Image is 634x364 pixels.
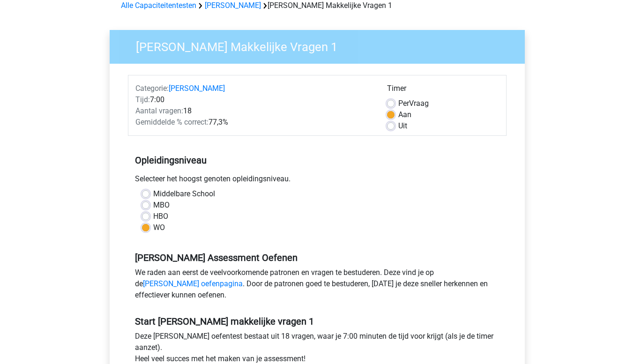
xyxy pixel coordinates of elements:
label: Middelbare School [153,188,215,200]
label: HBO [153,211,168,222]
span: Per [398,99,409,108]
span: Aantal vragen: [135,106,183,115]
h5: Opleidingsniveau [135,151,500,170]
label: Aan [398,109,411,120]
h5: Start [PERSON_NAME] makkelijke vragen 1 [135,316,500,327]
label: MBO [153,200,170,211]
h5: [PERSON_NAME] Assessment Oefenen [135,252,500,263]
label: Vraag [398,98,429,109]
div: Timer [387,83,499,98]
h3: [PERSON_NAME] Makkelijke Vragen 1 [125,36,518,54]
div: We raden aan eerst de veelvoorkomende patronen en vragen te bestuderen. Deze vind je op de . Door... [128,267,507,305]
div: 77,3% [128,117,380,128]
a: [PERSON_NAME] [205,1,261,10]
div: Selecteer het hoogst genoten opleidingsniveau. [128,173,507,188]
span: Categorie: [135,84,169,93]
a: Alle Capaciteitentesten [121,1,196,10]
div: 7:00 [128,94,380,105]
a: [PERSON_NAME] [169,84,225,93]
label: WO [153,222,165,233]
span: Tijd: [135,95,150,104]
a: [PERSON_NAME] oefenpagina [143,279,243,288]
div: 18 [128,105,380,117]
label: Uit [398,120,407,132]
span: Gemiddelde % correct: [135,118,209,126]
